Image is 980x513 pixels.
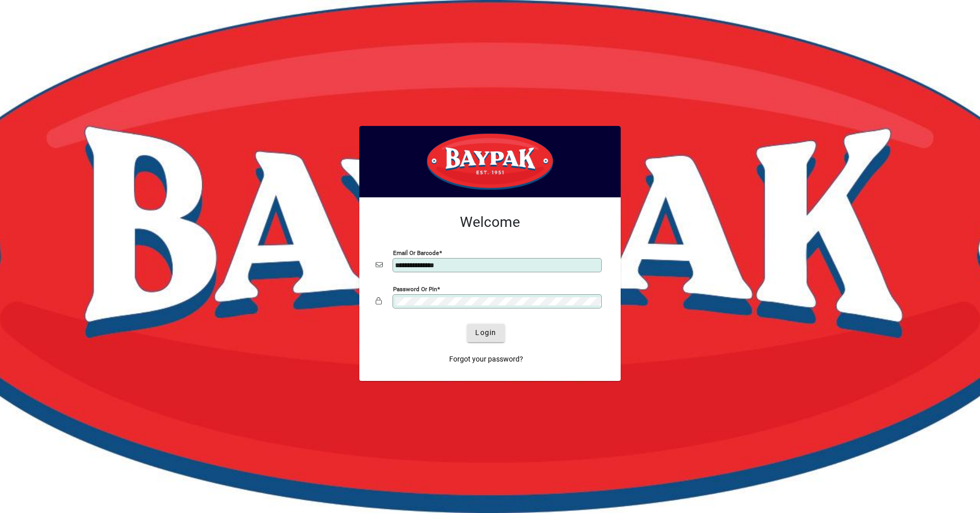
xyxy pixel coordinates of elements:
[449,354,523,365] span: Forgot your password?
[393,285,437,292] mat-label: Password or Pin
[393,249,439,256] mat-label: Email or Barcode
[376,214,604,231] h2: Welcome
[445,350,527,369] a: Forgot your password?
[467,324,504,342] button: Login
[475,327,496,338] span: Login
